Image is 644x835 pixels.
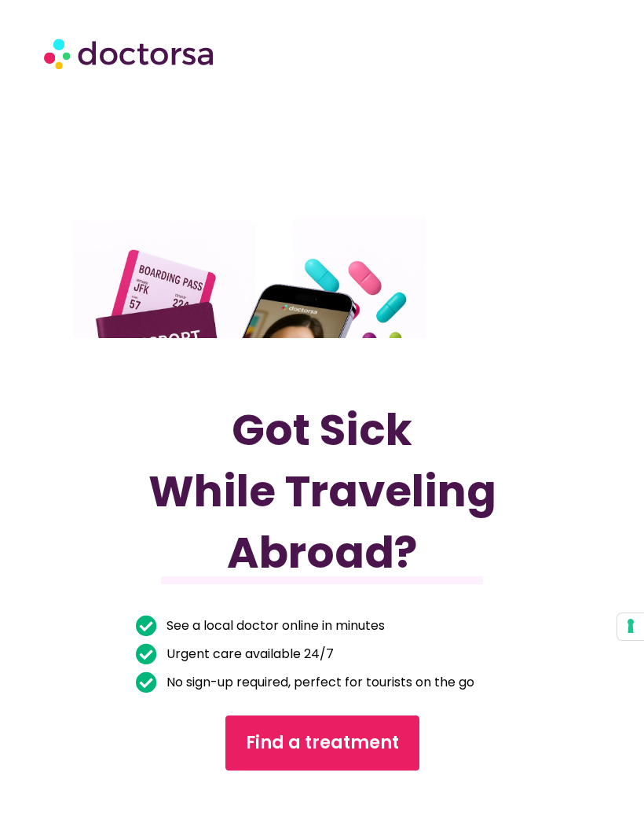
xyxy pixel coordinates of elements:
[225,715,419,771] a: Find a treatment
[136,399,507,583] h1: Got Sick While Traveling Abroad?
[163,671,474,693] span: No sign-up required, perfect for tourists on the go
[617,613,644,640] button: Your consent preferences for tracking technologies
[246,730,399,756] span: Find a treatment
[163,615,385,637] span: See a local doctor online in minutes
[163,643,334,665] span: Urgent care available 24/7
